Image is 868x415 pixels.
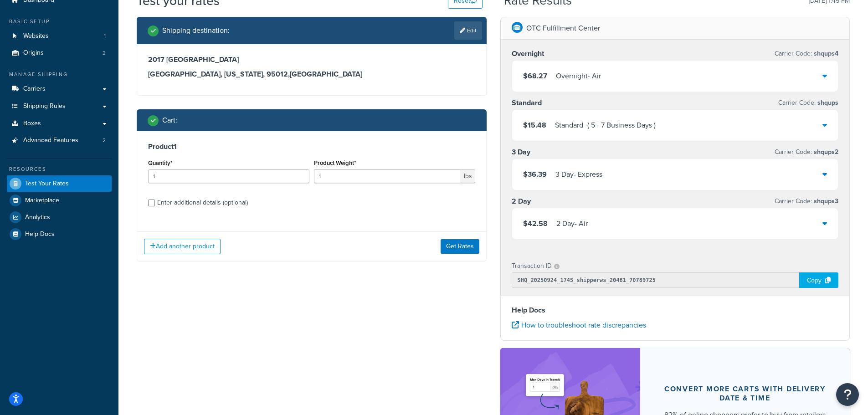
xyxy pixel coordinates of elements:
[523,71,547,81] span: $68.27
[523,218,548,229] span: $42.58
[812,196,838,206] span: shqups3
[314,169,461,183] input: 0.00
[526,22,600,35] p: OTC Fulfillment Center
[23,85,46,93] span: Carriers
[512,98,542,108] h3: Standard
[148,55,475,64] h3: 2017 [GEOGRAPHIC_DATA]
[7,132,112,149] li: Advanced Features
[148,169,309,183] input: 0
[7,81,112,97] a: Carriers
[441,239,479,254] button: Get Rates
[7,226,112,242] a: Help Docs
[7,165,112,173] div: Resources
[157,196,248,209] div: Enter additional details (optional)
[7,175,112,192] a: Test Your Rates
[7,132,112,149] a: Advanced Features2
[556,70,601,82] div: Overnight - Air
[775,47,838,60] p: Carrier Code:
[7,45,112,61] li: Origins
[23,32,49,40] span: Websites
[799,272,838,288] div: Copy
[25,214,50,221] span: Analytics
[512,148,530,157] h3: 3 Day
[314,159,356,166] label: Product Weight*
[7,18,112,26] div: Basic Setup
[148,200,155,206] input: Enter additional details (optional)
[454,21,482,40] a: Edit
[162,26,230,35] h2: Shipping destination :
[148,159,172,166] label: Quantity*
[25,180,69,188] span: Test Your Rates
[144,239,221,254] button: Add another product
[148,142,475,151] h3: Product 1
[816,98,838,108] span: shqups
[556,217,588,230] div: 2 Day - Air
[23,120,41,128] span: Boxes
[512,320,646,330] a: How to troubleshoot rate discrepancies
[778,97,838,109] p: Carrier Code:
[512,260,552,272] p: Transaction ID
[512,49,544,58] h3: Overnight
[662,384,828,403] div: Convert more carts with delivery date & time
[523,169,547,179] span: $36.39
[555,168,602,181] div: 3 Day - Express
[836,383,859,406] button: Open Resource Center
[812,49,838,58] span: shqups4
[148,70,475,79] h3: [GEOGRAPHIC_DATA], [US_STATE], 95012 , [GEOGRAPHIC_DATA]
[104,32,106,40] span: 1
[23,102,66,110] span: Shipping Rules
[512,305,839,316] h4: Help Docs
[23,49,44,57] span: Origins
[775,146,838,159] p: Carrier Code:
[775,195,838,208] p: Carrier Code:
[7,192,112,209] a: Marketplace
[812,147,838,157] span: shqups2
[25,197,59,205] span: Marketplace
[7,71,112,78] div: Manage Shipping
[25,231,55,238] span: Help Docs
[7,98,112,115] a: Shipping Rules
[7,28,112,45] li: Websites
[461,169,475,183] span: lbs
[7,209,112,225] a: Analytics
[523,120,546,130] span: $15.48
[512,197,531,206] h3: 2 Day
[7,45,112,61] a: Origins2
[103,49,106,57] span: 2
[162,116,177,124] h2: Cart :
[103,137,106,144] span: 2
[555,119,656,132] div: Standard - ( 5 - 7 Business Days )
[7,28,112,45] a: Websites1
[7,115,112,132] a: Boxes
[23,137,78,144] span: Advanced Features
